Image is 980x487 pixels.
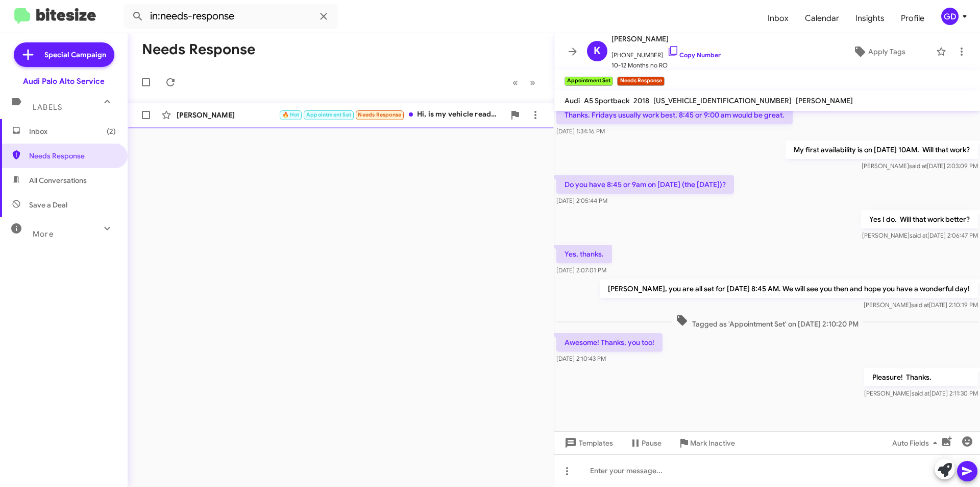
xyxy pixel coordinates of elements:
span: said at [912,389,929,397]
span: Needs Response [29,151,116,161]
button: Next [524,72,542,93]
span: [PERSON_NAME] [DATE] 2:10:19 PM [864,301,978,309]
p: My first availability is on [DATE] 10AM. Will that work? [786,141,978,159]
span: Audi [565,96,580,105]
div: Audi Palo Alto Service [23,76,105,86]
span: said at [910,231,927,239]
button: Mark Inactive [670,434,743,452]
span: said at [909,162,927,170]
div: GD [941,8,959,25]
p: Yes I do. Will that work better? [861,210,978,228]
span: (2) [107,126,116,136]
span: Appointment Set [306,111,351,118]
span: [PERSON_NAME] [DATE] 2:11:30 PM [864,389,978,397]
span: 2018 [633,96,649,105]
span: Inbox [29,126,116,136]
span: All Conversations [29,175,87,185]
a: Calendar [797,4,847,33]
span: Apply Tags [868,42,905,61]
p: Awesome! Thanks, you too! [556,333,663,352]
span: Needs Response [358,111,401,118]
a: Inbox [759,4,797,33]
span: Special Campaign [44,50,106,60]
span: Mark Inactive [690,434,735,452]
p: Do you have 8:45 or 9am on [DATE] (the [DATE])? [556,175,734,194]
span: Auto Fields [892,434,941,452]
span: [DATE] 2:05:44 PM [556,197,607,204]
p: Yes, thanks. [556,245,612,263]
span: said at [911,301,929,309]
small: Needs Response [617,77,664,86]
span: » [530,76,535,89]
p: Pleasure! Thanks. [864,368,978,386]
a: Profile [893,4,933,33]
button: Auto Fields [884,434,949,452]
button: Templates [554,434,621,452]
span: Templates [562,434,613,452]
span: Save a Deal [29,200,67,210]
span: [PERSON_NAME] [DATE] 2:06:47 PM [862,231,978,239]
span: Labels [33,103,62,112]
span: 🔥 Hot [282,111,300,118]
nav: Page navigation example [507,72,542,93]
span: 10-12 Months no RO [611,60,721,71]
span: K [594,43,601,59]
button: Pause [621,434,670,452]
h1: Needs Response [142,41,255,58]
span: [PERSON_NAME] [796,96,853,105]
div: Hi, is my vehicle ready for pick up? [279,109,505,121]
span: Pause [642,434,661,452]
input: Search [124,4,338,29]
button: Apply Tags [826,42,931,61]
span: [PERSON_NAME] [DATE] 2:03:09 PM [862,162,978,170]
span: [DATE] 2:10:43 PM [556,355,606,362]
small: Appointment Set [565,77,613,86]
p: Thanks. Fridays usually work best. 8:45 or 9:00 am would be great. [556,106,793,124]
span: A5 Sportback [584,96,629,105]
span: Tagged as 'Appointment Set' on [DATE] 2:10:20 PM [672,314,863,329]
span: [DATE] 1:34:16 PM [556,127,605,135]
a: Insights [847,4,893,33]
a: Special Campaign [14,42,114,67]
span: [PERSON_NAME] [611,33,721,45]
a: Copy Number [667,51,721,59]
button: Previous [506,72,524,93]
span: More [33,229,54,239]
p: [PERSON_NAME], you are all set for [DATE] 8:45 AM. We will see you then and hope you have a wonde... [600,280,978,298]
span: [US_VEHICLE_IDENTIFICATION_NUMBER] [653,96,792,105]
div: [PERSON_NAME] [177,110,279,120]
span: « [512,76,518,89]
button: GD [933,8,969,25]
span: [DATE] 2:07:01 PM [556,266,606,274]
span: [PHONE_NUMBER] [611,45,721,60]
